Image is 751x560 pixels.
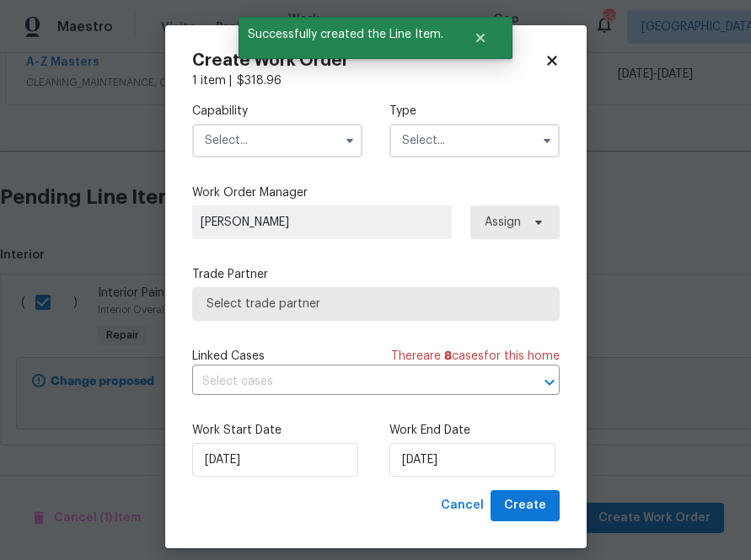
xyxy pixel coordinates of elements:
input: M/D/YYYY [192,443,358,477]
span: [PERSON_NAME] [201,214,443,231]
span: 8 [444,350,452,362]
label: Trade Partner [192,266,560,283]
span: Successfully created the Line Item. [239,17,453,52]
input: Select... [389,124,560,157]
button: Show options [340,131,360,151]
input: Select cases [192,369,512,395]
h2: Create Work Order [192,52,544,69]
span: Assign [485,214,521,231]
span: $ 318.96 [237,75,282,87]
button: Open [538,371,561,394]
label: Capability [192,103,362,120]
input: Select... [192,124,362,157]
button: Close [453,21,508,55]
span: Linked Cases [192,348,265,365]
label: Work Start Date [192,422,362,439]
span: There are case s for this home [391,348,560,365]
button: Cancel [434,490,491,521]
button: Create [491,490,560,521]
div: 1 item | [192,72,560,89]
input: M/D/YYYY [389,443,555,477]
span: Create [504,495,546,516]
label: Work End Date [389,422,560,439]
span: Cancel [441,495,484,516]
button: Show options [537,131,557,151]
label: Work Order Manager [192,184,560,201]
label: Type [389,103,560,120]
span: Select trade partner [207,296,545,312]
